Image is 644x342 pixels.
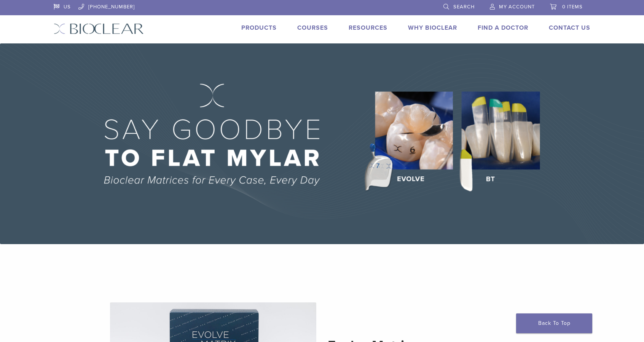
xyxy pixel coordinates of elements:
[453,4,475,10] span: Search
[562,4,583,10] span: 0 items
[54,23,144,34] img: Bioclear
[349,24,387,32] a: Resources
[516,313,592,333] a: Back To Top
[241,24,277,32] a: Products
[549,24,590,32] a: Contact Us
[297,24,328,32] a: Courses
[499,4,535,10] span: My Account
[408,24,457,32] a: Why Bioclear
[478,24,528,32] a: Find A Doctor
